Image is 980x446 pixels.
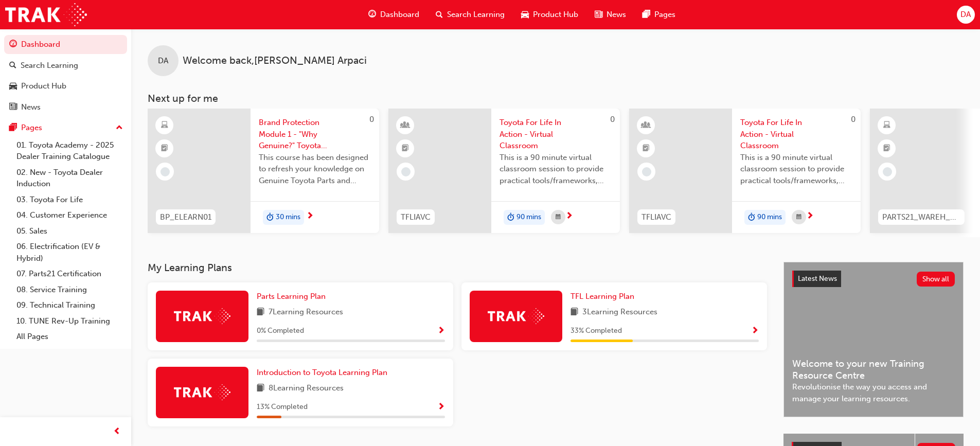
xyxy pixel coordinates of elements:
[9,82,17,91] span: car-icon
[792,358,955,381] span: Welcome to your new Training Resource Centre
[582,306,657,319] span: 3 Learning Resources
[500,152,612,187] span: This is a 90 minute virtual classroom session to provide practical tools/frameworks, behaviours a...
[513,4,586,25] a: car-iconProduct Hub
[5,3,87,26] img: Trak
[257,306,264,319] span: book-icon
[488,308,544,324] img: Trak
[12,297,127,313] a: 09. Technical Training
[595,8,602,21] span: news-icon
[571,306,578,319] span: book-icon
[4,56,127,75] a: Search Learning
[174,384,230,400] img: Trak
[427,4,513,25] a: search-iconSearch Learning
[792,271,955,287] a: Latest NewsShow all
[257,401,308,413] span: 13 % Completed
[257,382,264,395] span: book-icon
[643,8,650,21] span: pages-icon
[21,122,42,134] div: Pages
[161,167,170,176] span: learningRecordVerb_NONE-icon
[259,117,371,152] span: Brand Protection Module 1 - "Why Genuine?" Toyota Genuine Parts and Accessories
[757,211,782,223] span: 90 mins
[945,411,970,436] iframe: Intercom live chat
[369,115,374,124] span: 0
[806,212,814,221] span: next-icon
[9,40,17,49] span: guage-icon
[12,313,127,329] a: 10. TUNE Rev-Up Training
[4,35,127,54] a: Dashboard
[9,103,17,112] span: news-icon
[9,61,16,70] span: search-icon
[402,142,409,155] span: booktick-icon
[12,207,127,223] a: 04. Customer Experience
[851,115,856,124] span: 0
[12,239,127,266] a: 06. Electrification (EV & Hybrid)
[257,367,391,379] a: Introduction to Toyota Learning Plan
[113,425,121,438] span: prev-icon
[917,272,955,287] button: Show all
[148,262,767,274] h3: My Learning Plans
[748,211,755,224] span: duration-icon
[12,192,127,208] a: 03. Toyota For Life
[607,9,626,21] span: News
[21,80,66,92] div: Product Hub
[629,109,861,233] a: 0TFLIAVCToyota For Life In Action - Virtual ClassroomThis is a 90 minute virtual classroom sessio...
[751,327,759,336] span: Show Progress
[4,77,127,96] a: Product Hub
[402,119,409,132] span: learningResourceType_INSTRUCTOR_LED-icon
[388,109,620,233] a: 0TFLIAVCToyota For Life In Action - Virtual ClassroomThis is a 90 minute virtual classroom sessio...
[798,274,837,283] span: Latest News
[796,211,801,224] span: calendar-icon
[259,152,371,187] span: This course has been designed to refresh your knowledge on Genuine Toyota Parts and Accessories s...
[634,4,684,25] a: pages-iconPages
[4,98,127,117] a: News
[883,167,892,176] span: learningRecordVerb_NONE-icon
[447,9,505,21] span: Search Learning
[148,109,379,233] a: 0BP_ELEARN01Brand Protection Module 1 - "Why Genuine?" Toyota Genuine Parts and AccessoriesThis c...
[12,223,127,239] a: 05. Sales
[654,9,675,21] span: Pages
[257,325,304,337] span: 0 % Completed
[161,142,168,155] span: booktick-icon
[257,292,326,301] span: Parts Learning Plan
[368,8,376,21] span: guage-icon
[12,282,127,298] a: 08. Service Training
[4,118,127,137] button: Pages
[533,9,578,21] span: Product Hub
[12,165,127,192] a: 02. New - Toyota Dealer Induction
[269,306,343,319] span: 7 Learning Resources
[9,123,17,133] span: pages-icon
[960,9,971,21] span: DA
[740,117,852,152] span: Toyota For Life In Action - Virtual Classroom
[161,119,168,132] span: learningResourceType_ELEARNING-icon
[4,33,127,118] button: DashboardSearch LearningProduct HubNews
[565,212,573,221] span: next-icon
[437,325,445,337] button: Show Progress
[571,291,638,302] a: TFL Learning Plan
[883,142,890,155] span: booktick-icon
[500,117,612,152] span: Toyota For Life In Action - Virtual Classroom
[12,137,127,165] a: 01. Toyota Academy - 2025 Dealer Training Catalogue
[306,212,314,221] span: next-icon
[740,152,852,187] span: This is a 90 minute virtual classroom session to provide practical tools/frameworks, behaviours a...
[21,101,41,113] div: News
[751,325,759,337] button: Show Progress
[521,8,529,21] span: car-icon
[556,211,561,224] span: calendar-icon
[437,327,445,336] span: Show Progress
[160,211,211,223] span: BP_ELEARN01
[642,211,671,223] span: TFLIAVC
[12,329,127,345] a: All Pages
[586,4,634,25] a: news-iconNews
[183,55,367,67] span: Welcome back , [PERSON_NAME] Arpaci
[643,142,650,155] span: booktick-icon
[269,382,344,395] span: 8 Learning Resources
[360,4,427,25] a: guage-iconDashboard
[257,368,387,377] span: Introduction to Toyota Learning Plan
[21,60,78,72] div: Search Learning
[380,9,419,21] span: Dashboard
[957,6,975,24] button: DA
[401,167,411,176] span: learningRecordVerb_NONE-icon
[516,211,541,223] span: 90 mins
